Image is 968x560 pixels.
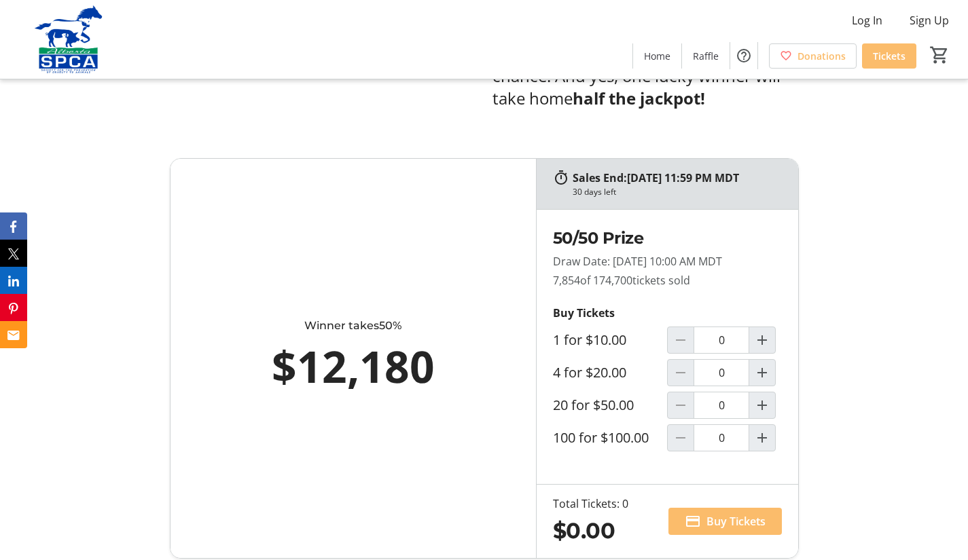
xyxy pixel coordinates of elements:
[668,508,782,535] button: Buy Tickets
[8,5,129,73] img: Alberta SPCA's Logo
[553,365,626,381] label: 4 for $20.00
[749,327,775,353] button: Increment by one
[553,397,634,413] label: 20 for $50.00
[553,226,782,250] h2: 50/50 Prize
[553,332,626,348] label: 1 for $10.00
[899,10,960,31] button: Sign Up
[862,43,916,69] a: Tickets
[573,87,705,109] strong: half the jackpot!
[873,49,906,63] span: Tickets
[627,170,739,185] span: [DATE] 11:59 PM MDT
[797,49,846,63] span: Donations
[553,253,782,269] p: Draw Date: [DATE] 10:00 AM MDT
[749,392,775,418] button: Increment by one
[682,43,730,69] a: Raffle
[644,49,670,63] span: Home
[749,425,775,451] button: Increment by one
[927,43,952,67] button: Cart
[693,49,719,63] span: Raffle
[379,319,401,332] span: 50%
[769,43,857,69] a: Donations
[553,305,615,320] strong: Buy Tickets
[730,42,757,69] button: Help
[910,12,949,29] span: Sign Up
[749,360,775,386] button: Increment by one
[573,186,616,198] div: 30 days left
[852,12,882,29] span: Log In
[553,272,782,288] p: 7,854 tickets sold
[553,430,649,446] label: 100 for $100.00
[553,515,628,547] div: $0.00
[633,43,681,69] a: Home
[841,10,893,31] button: Log In
[230,334,476,399] div: $12,180
[706,513,766,529] span: Buy Tickets
[573,170,627,185] span: Sales End:
[230,318,476,334] div: Winner takes
[580,273,632,288] span: of 174,700
[553,496,628,512] div: Total Tickets: 0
